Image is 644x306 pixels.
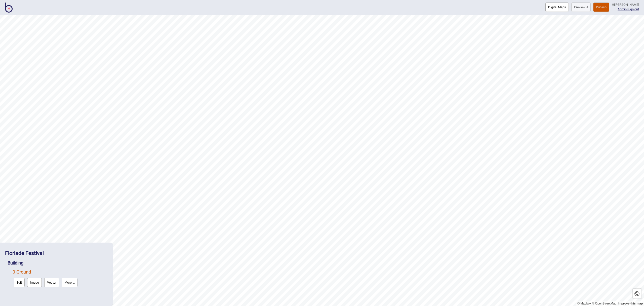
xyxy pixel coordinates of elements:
[571,3,591,12] a: Previewpreview
[13,267,108,288] div: Ground
[5,248,108,258] div: Floriade Festival
[27,278,42,287] button: Image
[592,302,616,305] a: OpenStreetMap
[13,277,26,288] a: Edit
[5,3,13,13] img: BindiMaps CMS
[13,269,31,275] a: 0-Ground
[44,278,59,287] button: Vector
[618,7,627,11] span: |
[60,277,79,288] a: More ...
[26,277,43,288] a: Image
[545,3,569,12] button: Digital Maps
[585,6,588,8] img: preview
[5,250,44,256] a: Floriade Festival
[618,302,643,305] a: Map feedback
[593,3,609,12] button: Publish
[577,302,591,305] a: Mapbox
[8,260,23,265] a: Building
[62,278,77,287] button: More ...
[43,277,60,288] a: Vector
[618,7,627,11] a: Admin
[612,3,639,7] div: Hi [PERSON_NAME]
[14,278,25,287] button: Edit
[571,3,591,12] button: Preview
[627,7,639,11] button: Sign out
